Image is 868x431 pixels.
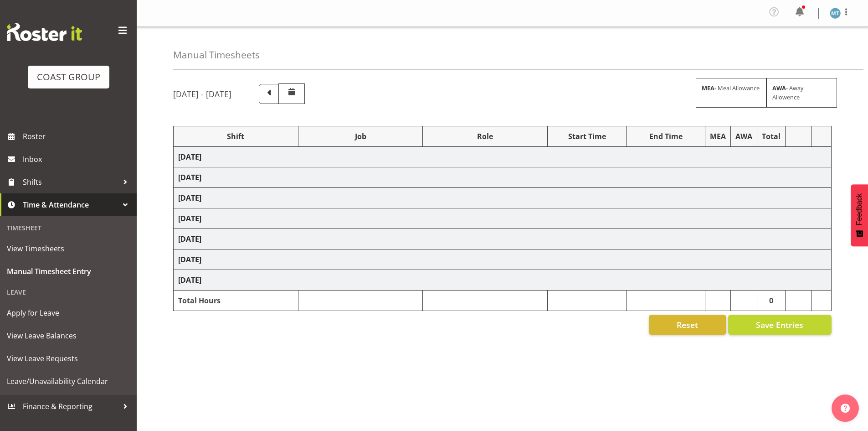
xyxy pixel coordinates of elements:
[2,347,134,370] a: View Leave Requests
[174,167,832,188] td: [DATE]
[855,193,863,225] span: Feedback
[178,131,293,142] div: Shift
[174,208,832,229] td: [DATE]
[677,319,698,331] span: Reset
[2,370,134,393] a: Leave/Unavailability Calendar
[7,329,130,343] span: View Leave Balances
[766,78,837,107] div: - Away Allowence
[174,270,832,291] td: [DATE]
[2,260,134,283] a: Manual Timesheet Entry
[2,237,134,260] a: View Timesheets
[174,229,832,249] td: [DATE]
[23,175,118,189] span: Shifts
[7,265,130,278] span: Manual Timesheet Entry
[702,84,714,92] strong: MEA
[7,374,130,388] span: Leave/Unavailability Calendar
[37,70,100,84] div: COAST GROUP
[23,400,118,413] span: Finance & Reporting
[303,131,418,142] div: Job
[7,242,130,255] span: View Timesheets
[2,301,134,324] a: Apply for Leave
[427,131,543,142] div: Role
[756,319,803,331] span: Save Entries
[649,315,726,335] button: Reset
[851,184,868,246] button: Feedback - Show survey
[762,131,781,142] div: Total
[2,324,134,347] a: View Leave Balances
[174,249,832,270] td: [DATE]
[7,306,130,320] span: Apply for Leave
[174,188,832,208] td: [DATE]
[173,89,231,99] h5: [DATE] - [DATE]
[174,147,832,167] td: [DATE]
[23,198,118,212] span: Time & Attendance
[841,404,850,413] img: help-xxl-2.png
[696,78,766,107] div: - Meal Allowance
[23,130,132,143] span: Roster
[710,131,726,142] div: MEA
[735,131,752,142] div: AWA
[2,218,134,237] div: Timesheet
[552,131,621,142] div: Start Time
[7,352,130,365] span: View Leave Requests
[830,8,841,19] img: malae-toleafoa1112.jpg
[757,291,786,311] td: 0
[631,131,700,142] div: End Time
[2,283,134,301] div: Leave
[174,291,298,311] td: Total Hours
[7,23,82,41] img: Rosterit website logo
[728,315,832,335] button: Save Entries
[173,50,260,60] h4: Manual Timesheets
[23,152,132,166] span: Inbox
[772,84,786,92] strong: AWA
